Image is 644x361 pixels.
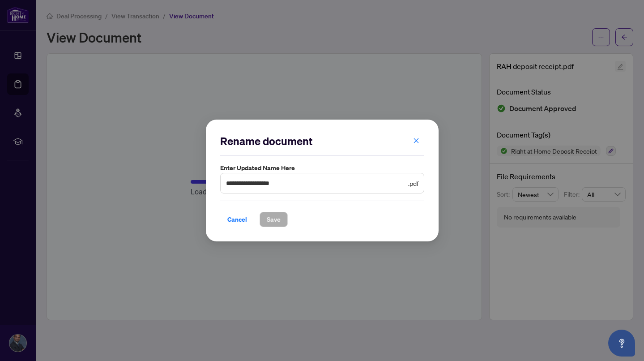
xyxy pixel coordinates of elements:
[408,178,418,188] span: .pdf
[220,134,424,148] h2: Rename document
[260,212,288,227] button: Save
[608,330,635,357] button: Open asap
[227,212,247,227] span: Cancel
[413,138,419,144] span: close
[220,212,254,227] button: Cancel
[220,163,424,173] label: Enter updated name here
